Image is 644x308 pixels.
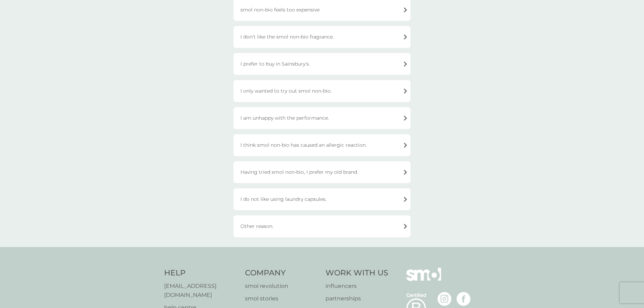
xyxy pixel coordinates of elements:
[234,53,410,75] div: I prefer to buy in Sainsbury's.
[234,188,410,210] div: I do not like using laundry capsules.
[457,292,471,306] img: visit the smol Facebook page
[234,107,410,129] div: I am unhappy with the performance.
[438,292,451,306] img: visit the smol Instagram page
[325,268,388,279] h4: Work With Us
[245,282,319,291] a: smol revolution
[164,268,238,279] h4: Help
[245,268,319,279] h4: Company
[406,268,441,291] img: smol
[325,282,388,291] a: influencers
[234,215,410,237] div: Other reason.
[234,161,410,183] div: Having tried smol non-bio, I prefer my old brand.
[234,134,410,156] div: I think smol non-bio has caused an allergic reaction.
[234,26,410,48] div: I don't like the smol non-bio fragrance.
[325,294,388,303] a: partnerships
[164,282,238,299] a: [EMAIL_ADDRESS][DOMAIN_NAME]
[245,294,319,303] a: smol stories
[234,80,410,102] div: I only wanted to try out smol non-bio.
